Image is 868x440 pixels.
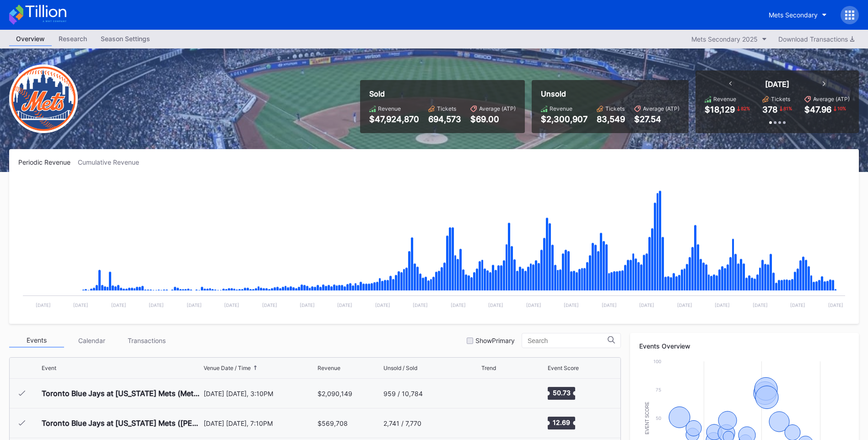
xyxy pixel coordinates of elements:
text: Event Score [645,402,650,435]
div: Revenue [713,96,736,102]
div: 83,549 [597,114,625,124]
div: 81 % [782,105,793,112]
div: Transactions [119,333,174,348]
div: $47,924,870 [369,114,419,124]
text: [DATE] [300,302,315,308]
div: Calendar [64,333,119,348]
text: [DATE] [375,302,390,308]
text: [DATE] [413,302,428,308]
a: Season Settings [94,32,157,46]
text: [DATE] [337,302,352,308]
div: $2,300,907 [541,114,588,124]
div: 10 % [836,105,847,112]
text: [DATE] [111,302,126,308]
div: Periodic Revenue [18,158,78,166]
svg: Chart title [481,412,509,435]
div: Revenue [378,105,401,112]
div: $69.00 [470,114,516,124]
div: [DATE] [765,80,789,89]
text: [DATE] [149,302,164,308]
div: Revenue [318,365,340,371]
div: Tickets [605,105,625,112]
div: 959 / 10,784 [383,390,423,397]
input: Search [528,337,608,344]
div: Download Transactions [778,35,854,43]
div: $18,129 [705,105,735,114]
img: New-York-Mets-Transparent.png [9,64,78,133]
text: [DATE] [36,302,51,308]
div: Sold [369,89,516,98]
div: [DATE] [DATE], 7:10PM [204,419,315,427]
div: Mets Secondary 2025 [691,35,758,43]
text: 100 [653,359,661,364]
div: Trend [481,365,496,371]
svg: Chart title [481,382,509,405]
div: Toronto Blue Jays at [US_STATE] Mets ([PERSON_NAME] Players Pin Giveaway) [42,419,201,428]
svg: Chart title [18,177,850,315]
text: [DATE] [73,302,88,308]
div: Tickets [437,105,456,112]
div: $2,090,149 [318,390,352,397]
text: [DATE] [677,302,692,308]
div: [DATE] [DATE], 3:10PM [204,390,315,397]
text: 50 [656,415,661,421]
div: $569,708 [318,419,348,427]
div: Average (ATP) [643,105,679,112]
div: Revenue [550,105,572,112]
button: Download Transactions [774,33,859,45]
div: Season Settings [94,32,157,45]
button: Mets Secondary [762,6,834,23]
text: [DATE] [262,302,277,308]
a: Overview [9,32,52,46]
div: Unsold [541,89,679,98]
div: Cumulative Revenue [78,158,146,166]
div: 2,741 / 7,770 [383,419,421,427]
div: Research [52,32,94,45]
div: $27.54 [634,114,679,124]
div: Event [42,365,56,371]
text: [DATE] [639,302,654,308]
a: Research [52,32,94,46]
text: [DATE] [187,302,202,308]
text: [DATE] [224,302,239,308]
text: [DATE] [828,302,843,308]
text: 75 [656,387,661,392]
text: [DATE] [602,302,617,308]
div: Events [9,333,64,348]
div: Events Overview [639,342,850,350]
button: Mets Secondary 2025 [687,33,771,45]
div: Tickets [771,96,790,102]
text: [DATE] [488,302,503,308]
div: Mets Secondary [769,11,818,19]
div: Average (ATP) [813,96,850,102]
text: [DATE] [753,302,768,308]
div: Show Primary [475,337,515,344]
div: 378 [762,105,777,114]
text: [DATE] [451,302,466,308]
div: 82 % [740,105,751,112]
div: Toronto Blue Jays at [US_STATE] Mets (Mets Opening Day) [42,389,201,398]
div: Average (ATP) [479,105,516,112]
div: Venue Date / Time [204,365,251,371]
text: [DATE] [790,302,805,308]
text: [DATE] [715,302,730,308]
div: Unsold / Sold [383,365,417,371]
div: Event Score [548,365,579,371]
text: [DATE] [526,302,541,308]
text: 50.73 [552,389,570,397]
text: [DATE] [564,302,579,308]
div: $47.96 [804,105,831,114]
text: 12.69 [553,419,570,426]
div: 694,573 [428,114,461,124]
